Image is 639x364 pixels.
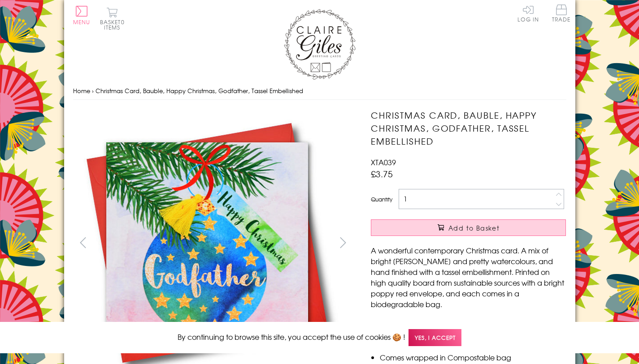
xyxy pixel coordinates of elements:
[96,86,303,95] span: Christmas Card, Bauble, Happy Christmas, Godfather, Tassel Embellished
[73,232,93,253] button: prev
[380,320,566,330] li: Dimensions: 150mm x 150mm
[333,232,353,253] button: next
[73,18,91,26] span: Menu
[371,195,392,203] label: Quantity
[448,223,500,232] span: Add to Basket
[73,6,91,25] button: Menu
[100,7,125,30] button: Basket0 items
[73,86,90,95] a: Home
[73,82,566,100] nav: breadcrumbs
[552,4,571,22] span: Trade
[371,157,396,167] span: XTA039
[284,9,356,80] img: Claire Giles Greetings Cards
[371,167,393,180] span: £3.75
[552,4,571,24] a: Trade
[92,86,94,95] span: ›
[371,109,566,147] h1: Christmas Card, Bauble, Happy Christmas, Godfather, Tassel Embellished
[371,245,566,309] p: A wonderful contemporary Christmas card. A mix of bright [PERSON_NAME] and pretty watercolours, a...
[517,4,539,22] a: Log In
[104,18,125,31] span: 0 items
[409,329,461,347] span: Yes, I accept
[380,352,566,363] li: Comes wrapped in Compostable bag
[371,219,566,236] button: Add to Basket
